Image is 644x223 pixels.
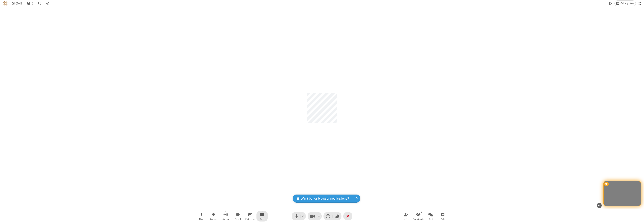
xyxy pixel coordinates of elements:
button: Audio settings [301,212,306,220]
span: Share [260,218,265,220]
span: Invite [404,218,409,220]
button: Open menu [196,211,207,222]
button: Using system theme [607,1,613,6]
span: Participants [413,218,424,220]
span: Chat [429,218,433,220]
span: Breakout [209,218,217,220]
button: Mute (⌘+Shift+A) [292,212,306,220]
button: Start sharing [256,211,268,222]
button: Open participant list [25,1,35,6]
span: Want better browser notifications? [301,196,349,201]
button: Open poll [437,211,448,222]
div: Meeting details Encryption enabled [36,1,43,6]
button: Open participant list [413,211,424,222]
div: 2 [420,211,423,214]
span: Gallery view [620,2,634,5]
span: 00:43 [16,2,22,5]
button: Invite participants (⌘+Shift+I) [401,211,412,222]
button: Raise hand [332,212,341,220]
button: Video setting [317,212,322,220]
button: Fullscreen [637,1,643,6]
button: Change layout [615,1,636,6]
button: Manage Breakout Rooms [208,211,219,222]
button: Start recording [232,211,243,222]
span: Whiteboard [245,218,255,220]
div: Timer [10,1,24,6]
button: Open chat [425,211,436,222]
button: End or leave meeting [343,212,352,220]
button: Start streaming [220,211,231,222]
span: Record [235,218,241,220]
button: Stop video (⌘+Shift+V) [308,212,322,220]
span: 2 [32,2,33,5]
button: Conversation [45,1,51,6]
img: QA Selenium DO NOT DELETE OR CHANGE [3,1,7,6]
button: Open shared whiteboard [244,211,256,222]
span: Stream [222,218,229,220]
button: Hide [595,201,603,210]
button: Send a reaction [323,212,332,220]
span: Polls [441,218,445,220]
span: More [199,218,203,220]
